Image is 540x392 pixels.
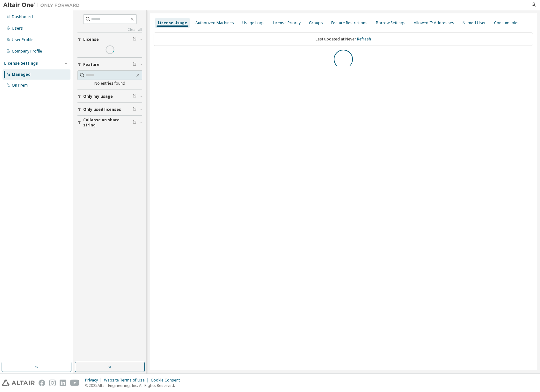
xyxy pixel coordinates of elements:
span: Clear filter [133,37,136,42]
div: Named User [463,20,486,25]
p: © 2025 Altair Engineering, Inc. All Rights Reserved. [85,383,184,388]
img: linkedin.svg [60,380,66,386]
span: Clear filter [133,120,136,125]
a: Refresh [357,36,371,42]
button: Only my usage [77,89,142,103]
div: Consumables [494,20,520,25]
span: Clear filter [133,94,136,99]
button: Feature [77,58,142,72]
div: Feature Restrictions [331,20,368,25]
div: Usage Logs [242,20,265,25]
span: Clear filter [133,107,136,112]
img: altair_logo.svg [2,380,35,386]
div: License Settings [4,61,38,66]
div: Website Terms of Use [104,378,151,383]
span: Feature [83,62,99,67]
div: Last updated at: Never [154,32,533,46]
a: Clear all [77,27,142,32]
button: Only used licenses [77,103,142,117]
div: License Usage [158,20,187,25]
div: Dashboard [12,14,33,19]
div: Company Profile [12,49,42,54]
div: User Profile [12,37,33,42]
img: Altair One [3,2,83,8]
span: Clear filter [133,62,136,67]
img: instagram.svg [49,380,56,386]
div: On Prem [12,83,28,88]
div: Cookie Consent [151,378,184,383]
div: Allowed IP Addresses [414,20,454,25]
span: License [83,37,99,42]
img: facebook.svg [39,380,45,386]
div: Authorized Machines [195,20,234,25]
div: No entries found [77,81,142,86]
div: Borrow Settings [376,20,405,25]
div: Managed [12,72,31,77]
div: Privacy [85,378,104,383]
div: Users [12,26,23,31]
div: Groups [309,20,323,25]
button: Collapse on share string [77,116,142,130]
button: License [77,32,142,46]
div: License Priority [273,20,301,25]
span: Only my usage [83,94,113,99]
span: Only used licenses [83,107,121,112]
img: youtube.svg [70,380,79,386]
span: Collapse on share string [83,118,133,128]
